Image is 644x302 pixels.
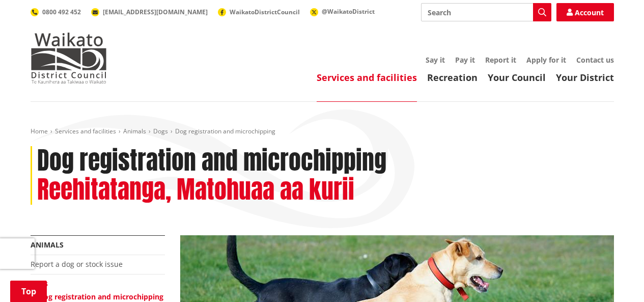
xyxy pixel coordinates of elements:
[153,127,168,135] a: Dogs
[427,71,478,84] a: Recreation
[310,7,375,16] a: @WaikatoDistrict
[576,55,614,65] a: Contact us
[37,146,386,176] h1: Dog registration and microchipping
[91,8,208,16] a: [EMAIL_ADDRESS][DOMAIN_NAME]
[322,7,375,16] span: @WaikatoDistrict
[230,8,300,16] span: WaikatoDistrictCouncil
[55,127,116,135] a: Services and facilities
[455,55,475,65] a: Pay it
[31,127,614,136] nav: breadcrumb
[31,279,48,288] a: Dogs
[31,8,81,16] a: 0800 492 452
[103,8,208,16] span: [EMAIL_ADDRESS][DOMAIN_NAME]
[42,8,81,16] span: 0800 492 452
[317,71,417,84] a: Services and facilities
[421,3,551,21] input: Search input
[485,55,516,65] a: Report it
[39,292,163,301] a: Dog registration and microchipping
[31,259,123,269] a: Report a dog or stock issue
[426,55,445,65] a: Say it
[31,240,64,250] a: Animals
[556,3,614,21] a: Account
[597,259,634,296] iframe: Messenger Launcher
[31,33,107,84] img: Waikato District Council - Te Kaunihera aa Takiwaa o Waikato
[218,8,300,16] a: WaikatoDistrictCouncil
[556,71,614,84] a: Your District
[175,127,275,135] span: Dog registration and microchipping
[123,127,146,135] a: Animals
[10,281,47,302] a: Top
[526,55,566,65] a: Apply for it
[37,175,354,205] h2: Reehitatanga, Matohuaa aa kurii
[488,71,546,84] a: Your Council
[31,127,48,135] a: Home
